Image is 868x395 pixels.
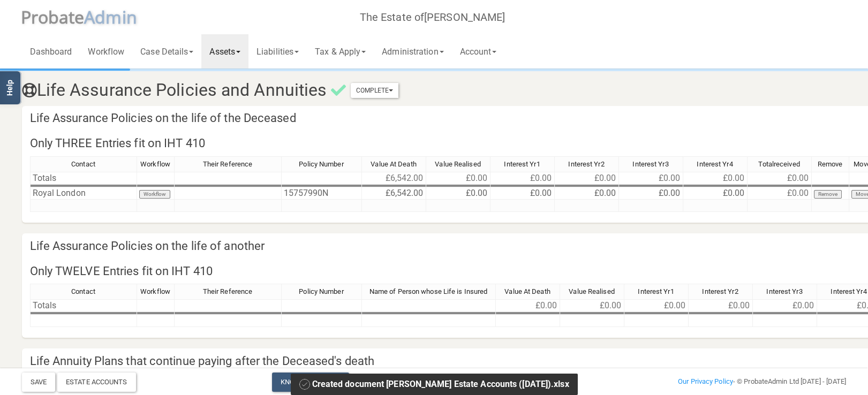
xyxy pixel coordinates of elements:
td: Totals [30,172,137,185]
h3: Life Assurance Policies and Annuities [14,81,855,100]
td: £6,542.00 [362,172,426,185]
span: Interest Yr4 [831,287,866,295]
button: Save [22,373,55,392]
h4: Only TWELVE Entries fit on IHT 410 [22,259,852,284]
button: Workflow [139,190,171,199]
span: Interest Yr3 [766,287,802,295]
span: Totalreceived [758,160,799,168]
div: Estate Accounts [57,373,136,392]
div: - © ProbateAdmin Ltd [DATE] - [DATE] [574,375,854,388]
span: Interest Yr3 [632,160,668,168]
td: £0.00 [555,187,619,200]
a: Tax & Apply [307,34,374,69]
span: Value At Death [504,287,550,295]
span: Contact [71,287,95,295]
span: robate [31,5,85,28]
span: Name of Person whose Life is Insured [369,287,488,295]
span: P [21,5,85,28]
span: Interest Yr4 [697,160,733,168]
a: Knowledge Base [272,373,349,392]
span: Their Reference [203,287,253,295]
h4: Only THREE Entries fit on IHT 410 [22,131,741,156]
td: £0.00 [560,299,624,312]
span: Their Reference [203,160,253,168]
span: Created document [PERSON_NAME] Estate Accounts ([DATE]).xlsx [312,379,569,389]
a: Administration [374,34,451,69]
td: £0.00 [683,172,748,185]
td: £0.00 [753,299,817,312]
span: dmin [95,5,137,28]
span: Value Realised [569,287,614,295]
a: Workflow [80,34,132,69]
button: Complete [351,83,399,98]
span: Interest Yr2 [702,287,738,295]
span: Workflow [140,160,170,168]
td: £6,542.00 [362,187,426,200]
span: Interest Yr2 [568,160,604,168]
td: £0.00 [426,172,490,185]
a: Liabilities [248,34,307,69]
td: £0.00 [555,172,619,185]
td: Totals [30,299,137,312]
td: £0.00 [490,172,555,185]
a: Assets [201,34,248,69]
button: Remove [814,190,842,199]
a: Case Details [132,34,201,69]
span: Remove [818,160,843,168]
span: A [84,5,137,28]
td: £0.00 [689,299,753,312]
span: Policy Number [299,287,343,295]
td: £0.00 [624,299,689,312]
span: Value At Death [371,160,416,168]
td: £0.00 [748,187,812,200]
span: Interest Yr1 [504,160,540,168]
a: Account [452,34,505,69]
a: Our Privacy Policy [678,377,733,385]
td: £0.00 [683,187,748,200]
span: Workflow [140,287,170,295]
span: Value Realised [435,160,480,168]
td: £0.00 [748,172,812,185]
td: £0.00 [490,187,555,200]
a: Dashboard [22,34,80,69]
td: 15757990N [282,187,362,200]
span: Interest Yr1 [638,287,674,295]
td: Royal London [30,187,137,200]
td: £0.00 [619,172,683,185]
span: Contact [71,160,95,168]
td: £0.00 [496,299,560,312]
td: £0.00 [426,187,490,200]
td: £0.00 [619,187,683,200]
span: Policy Number [299,160,343,168]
